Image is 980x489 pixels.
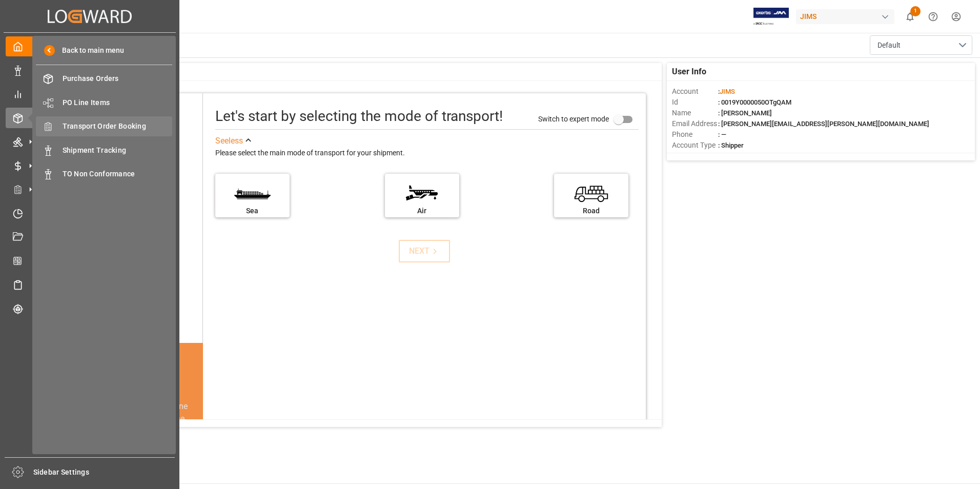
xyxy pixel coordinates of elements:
[910,6,921,16] span: 1
[409,245,440,257] div: NEXT
[718,131,726,138] span: : —
[796,9,894,24] div: JIMS
[36,92,172,112] a: PO Line Items
[877,40,901,51] span: Default
[36,164,172,184] a: TO Non Conformance
[718,88,735,95] span: :
[672,118,718,129] span: Email Address
[718,109,772,117] span: : [PERSON_NAME]
[538,114,609,123] span: Switch to expert mode
[63,169,173,179] span: TO Non Conformance
[63,73,173,84] span: Purchase Orders
[899,5,922,28] button: show 1 new notifications
[870,35,972,55] button: open menu
[720,88,735,95] span: JIMS
[672,108,718,118] span: Name
[672,129,718,140] span: Phone
[718,120,929,128] span: : [PERSON_NAME][EMAIL_ADDRESS][PERSON_NAME][DOMAIN_NAME]
[753,8,789,26] img: Exertis%20JAM%20-%20Email%20Logo.jpg_1722504956.jpg
[36,69,172,89] a: Purchase Orders
[6,275,174,295] a: Sailing Schedules
[399,240,450,262] button: NEXT
[36,140,172,160] a: Shipment Tracking
[63,97,173,108] span: PO Line Items
[6,84,174,104] a: My Reports
[6,60,174,80] a: Data Management
[215,135,243,147] div: See less
[215,147,639,159] div: Please select the main mode of transport for your shipment.
[220,206,284,216] div: Sea
[672,86,718,97] span: Account
[672,140,718,151] span: Account Type
[6,227,174,247] a: Document Management
[390,206,454,216] div: Air
[718,141,744,149] span: : Shipper
[189,400,203,486] button: next slide / item
[215,106,503,127] div: Let's start by selecting the mode of transport!
[33,467,175,478] span: Sidebar Settings
[796,7,899,26] button: JIMS
[672,66,706,78] span: User Info
[36,116,172,136] a: Transport Order Booking
[718,98,791,106] span: : 0019Y0000050OTgQAM
[55,45,124,56] span: Back to main menu
[922,5,945,28] button: Help Center
[63,121,173,132] span: Transport Order Booking
[6,203,174,223] a: Timeslot Management V2
[6,251,174,271] a: CO2 Calculator
[672,97,718,108] span: Id
[559,206,623,216] div: Road
[63,145,173,156] span: Shipment Tracking
[6,36,174,56] a: My Cockpit
[6,298,174,318] a: Tracking Shipment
